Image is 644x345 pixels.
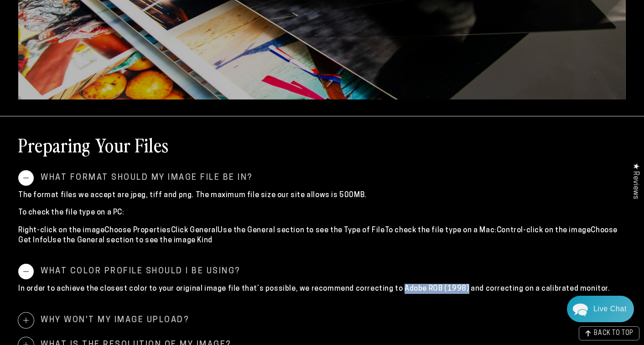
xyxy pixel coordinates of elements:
[594,330,634,337] span: BACK TO TOP
[18,313,626,328] summary: Why won't my image upload?
[18,225,626,246] p: Right-click on the imageChoose PropertiesClick GeneralUse the General section to see the Type of ...
[627,156,644,206] div: Click to open Judge.me floating reviews tab
[18,170,626,186] summary: What format should my image file be in?
[18,133,169,157] h2: Preparing Your Files
[18,264,626,279] summary: What color profile should I be using?
[18,284,626,294] p: In order to achieve the closest color to your original image file that’s possible, we recommend c...
[18,208,626,218] p: To check the file type on a PC:
[18,190,626,200] p: The format files we accept are jpeg, tiff and png. The maximum file size our site allows is 500MB.
[567,296,634,322] div: Chat widget toggle
[593,296,627,322] div: Contact Us Directly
